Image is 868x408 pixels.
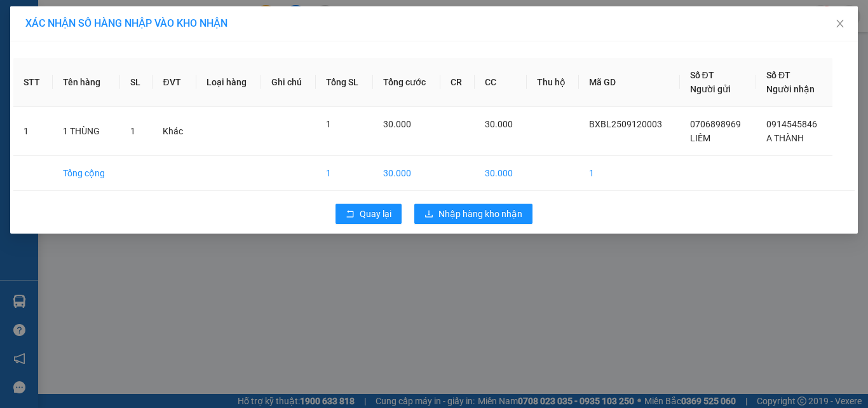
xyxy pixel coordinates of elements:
th: Mã GD [579,58,679,107]
td: 1 THÙNG [53,107,119,156]
span: 30.000 [485,119,513,129]
span: BXBL2509120003 [589,119,662,129]
span: rollback [346,209,355,220]
span: XÁC NHẬN SỐ HÀNG NHẬP VÀO KHO NHẬN [25,17,227,29]
span: download [424,209,433,220]
span: Số ĐT [690,70,714,80]
td: 30.000 [373,156,440,191]
span: Số ĐT [766,70,790,80]
td: 1 [13,107,53,156]
span: 0914545846 [766,119,817,129]
th: Ghi chú [261,58,316,107]
span: Nhập hàng kho nhận [438,207,522,221]
th: Tổng cước [373,58,440,107]
th: STT [13,58,53,107]
th: CC [475,58,527,107]
td: 1 [316,156,372,191]
span: Người gửi [690,84,731,94]
span: 30.000 [383,119,411,129]
span: close [835,18,845,29]
th: SL [120,58,153,107]
button: downloadNhập hàng kho nhận [414,204,532,224]
td: 30.000 [475,156,527,191]
th: CR [440,58,475,107]
span: 0706898969 [690,119,741,129]
th: ĐVT [153,58,196,107]
th: Tổng SL [316,58,372,107]
button: rollbackQuay lại [336,204,402,224]
span: Người nhận [766,84,815,94]
th: Tên hàng [53,58,119,107]
span: A THÀNH [766,133,804,143]
td: Tổng cộng [53,156,119,191]
td: 1 [579,156,679,191]
span: 1 [326,119,331,129]
span: Quay lại [360,207,391,221]
th: Loại hàng [196,58,261,107]
span: 1 [130,126,135,136]
th: Thu hộ [527,58,580,107]
button: Close [822,6,858,42]
td: Khác [153,107,196,156]
span: LIÊM [690,133,710,143]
